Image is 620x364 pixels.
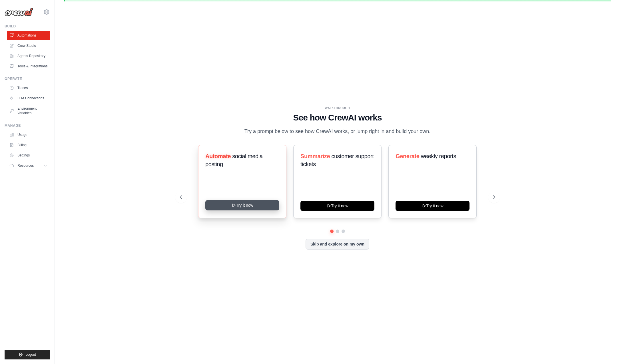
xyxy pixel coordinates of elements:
div: 聊天小组件 [591,337,620,364]
span: weekly reports [421,153,456,159]
span: Summarize [300,153,330,159]
span: Automate [205,153,231,159]
div: Build [5,24,50,29]
a: Settings [7,151,50,160]
span: customer support tickets [300,153,374,167]
h1: See how CrewAI works [180,112,495,123]
a: Usage [7,130,50,139]
iframe: Chat Widget [591,337,620,364]
a: LLM Connections [7,94,50,103]
a: Tools & Integrations [7,62,50,71]
button: Try it now [300,201,374,211]
button: Try it now [205,200,279,210]
button: Resources [7,161,50,170]
button: Skip and explore on my own [306,239,369,250]
p: Try a prompt below to see how CrewAI works, or jump right in and build your own. [242,127,434,136]
span: social media posting [205,153,263,167]
div: Operate [5,77,50,81]
a: Agents Repository [7,51,50,61]
div: Manage [5,123,50,128]
a: Crew Studio [7,41,50,50]
img: Logo [5,8,33,16]
a: Billing [7,140,50,150]
div: WALKTHROUGH [180,106,495,110]
a: Traces [7,83,50,92]
button: Logout [5,350,50,359]
a: Automations [7,31,50,40]
span: Resources [17,163,34,168]
a: Environment Variables [7,104,50,118]
button: Try it now [396,201,469,211]
span: Generate [396,153,420,159]
span: Logout [25,352,36,357]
